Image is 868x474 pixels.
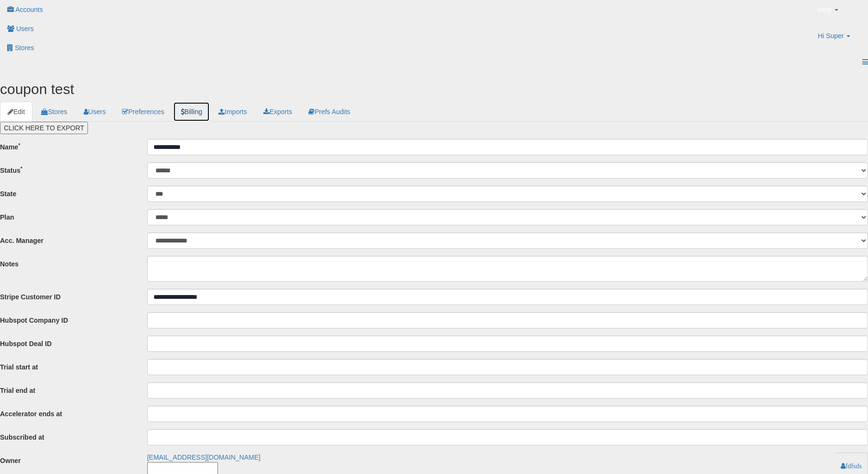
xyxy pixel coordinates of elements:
[301,102,358,122] a: Prefs Audits
[211,102,255,122] a: Imports
[147,453,260,461] span: [EMAIL_ADDRESS][DOMAIN_NAME]
[16,25,34,32] span: Users
[818,31,844,41] span: Hi Super
[114,102,172,122] a: Preferences
[15,6,43,13] span: Accounts
[841,463,862,469] a: fdfsds
[173,102,210,122] a: Billing
[256,102,300,122] a: Exports
[15,44,34,52] span: Stores
[811,26,868,53] a: Hi Super
[33,102,75,122] a: Stores
[76,102,114,122] a: Users
[818,5,832,14] span: Help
